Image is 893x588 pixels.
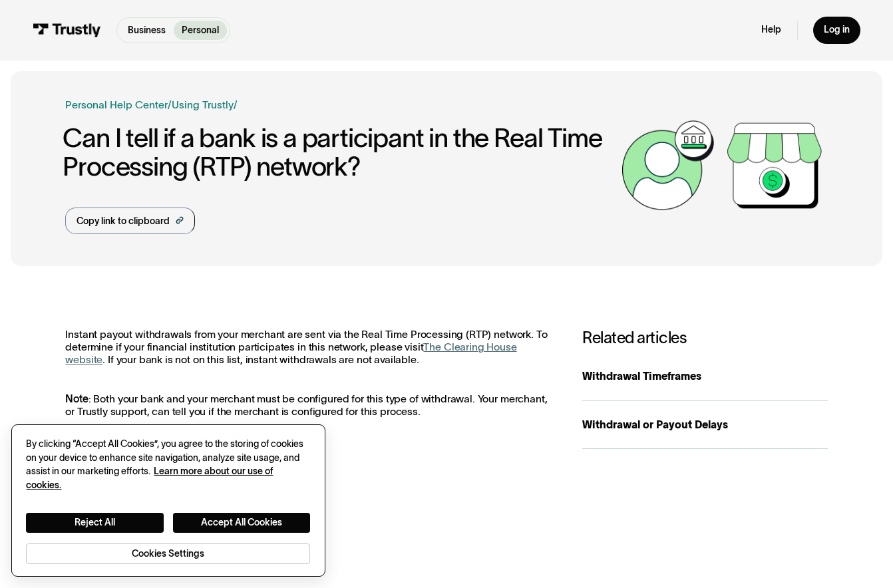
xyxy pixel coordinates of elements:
[813,17,860,45] a: Log in
[65,393,556,418] p: : Both your bank and your merchant must be configured for this type of withdrawal. Your merchant,...
[65,329,556,367] p: Instant payout withdrawals from your merchant are sent via the Real Time Processing (RTP) network...
[582,353,828,401] a: Withdrawal Timeframes
[173,513,310,533] button: Accept All Cookies
[582,329,828,347] h3: Related articles
[120,21,174,40] a: Business
[63,124,614,182] h1: Can I tell if a bank is a participant in the Real Time Processing (RTP) network?
[26,543,310,565] button: Cookies Settings
[33,23,101,38] img: Trustly Logo
[77,214,170,228] div: Copy link to clipboard
[582,368,828,384] div: Withdrawal Timeframes
[26,437,310,565] div: Privacy
[65,393,88,404] strong: Note
[168,97,172,113] div: /
[65,97,168,113] a: Personal Help Center
[65,208,194,234] a: Copy link to clipboard
[182,23,219,37] p: Personal
[26,513,163,533] button: Reject All
[582,417,828,433] div: Withdrawal or Payout Delays
[824,24,850,36] div: Log in
[11,424,326,577] div: Cookie banner
[65,341,516,365] a: The Clearing House website
[128,23,166,37] p: Business
[234,97,238,113] div: /
[761,24,781,36] a: Help
[26,437,310,492] div: By clicking “Accept All Cookies”, you agree to the storing of cookies on your device to enhance s...
[174,21,227,40] a: Personal
[582,401,828,449] a: Withdrawal or Payout Delays
[172,99,234,110] a: Using Trustly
